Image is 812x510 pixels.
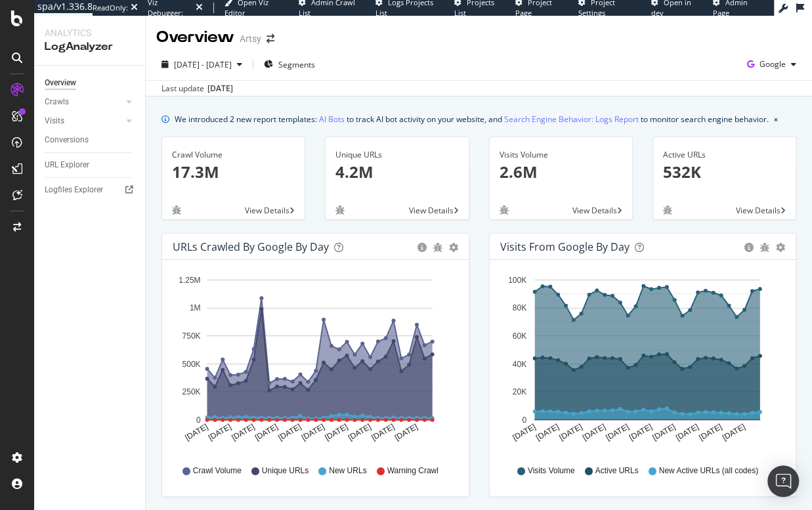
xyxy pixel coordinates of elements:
[742,54,801,75] button: Google
[45,114,123,128] a: Visits
[393,422,419,442] text: [DATE]
[45,114,64,128] div: Visits
[190,304,201,313] text: 1M
[347,422,373,442] text: [DATE]
[534,422,560,442] text: [DATE]
[173,240,329,253] div: URLs Crawled by Google by day
[500,205,509,215] div: bug
[196,415,201,425] text: 0
[417,243,427,252] div: circle-info
[335,205,345,215] div: bug
[45,158,136,172] a: URL Explorer
[300,422,326,442] text: [DATE]
[174,59,232,70] span: [DATE] - [DATE]
[744,243,754,252] div: circle-info
[259,54,320,75] button: Segments
[276,422,303,442] text: [DATE]
[433,243,442,252] div: bug
[512,331,526,341] text: 60K
[760,243,769,252] div: bug
[771,110,781,129] button: close banner
[45,76,136,90] a: Overview
[182,331,200,341] text: 750K
[409,205,454,216] span: View Details
[736,205,780,216] span: View Details
[697,422,723,442] text: [DATE]
[173,270,455,453] svg: A chart.
[207,422,233,442] text: [DATE]
[504,112,639,126] a: Search Engine Behavior: Logs Report
[673,422,700,442] text: [DATE]
[572,205,617,216] span: View Details
[500,270,782,453] svg: A chart.
[172,205,181,215] div: bug
[230,422,256,442] text: [DATE]
[45,26,135,39] div: Analytics
[278,59,315,70] span: Segments
[156,54,247,75] button: [DATE] - [DATE]
[267,34,274,43] div: arrow-right-arrow-left
[651,422,677,442] text: [DATE]
[156,26,234,49] div: Overview
[663,161,786,183] p: 532K
[253,422,280,442] text: [DATE]
[245,205,289,216] span: View Details
[557,422,584,442] text: [DATE]
[45,133,89,147] div: Conversions
[500,240,630,253] div: Visits from Google by day
[207,83,233,95] div: [DATE]
[511,422,537,442] text: [DATE]
[627,422,653,442] text: [DATE]
[663,205,672,215] div: bug
[776,243,785,252] div: gear
[45,133,136,147] a: Conversions
[512,387,526,396] text: 20K
[604,422,630,442] text: [DATE]
[161,83,233,95] div: Last update
[449,243,458,252] div: gear
[172,149,295,161] div: Crawl Volume
[522,415,526,425] text: 0
[319,112,345,126] a: AI Bots
[387,465,438,477] span: Warning Crawl
[45,183,136,197] a: Logfiles Explorer
[528,465,575,477] span: Visits Volume
[500,149,622,161] div: Visits Volume
[323,422,349,442] text: [DATE]
[240,32,261,45] div: Artsy
[161,112,796,126] div: info banner
[182,360,200,369] text: 500K
[45,95,123,109] a: Crawls
[175,112,769,126] div: We introduced 2 new report templates: to track AI bot activity on your website, and to monitor se...
[595,465,638,477] span: Active URLs
[512,360,526,369] text: 40K
[335,149,458,161] div: Unique URLs
[179,276,200,285] text: 1.25M
[512,304,526,313] text: 80K
[182,387,200,396] text: 250K
[45,39,135,54] div: LogAnalyzer
[720,422,746,442] text: [DATE]
[329,465,366,477] span: New URLs
[93,3,128,13] div: ReadOnly:
[183,422,209,442] text: [DATE]
[262,465,309,477] span: Unique URLs
[500,161,622,183] p: 2.6M
[580,422,607,442] text: [DATE]
[335,161,458,183] p: 4.2M
[658,465,758,477] span: New Active URLs (all codes)
[663,149,786,161] div: Active URLs
[45,183,103,197] div: Logfiles Explorer
[45,158,89,172] div: URL Explorer
[193,465,242,477] span: Crawl Volume
[172,161,295,183] p: 17.3M
[759,58,786,70] span: Google
[507,276,526,285] text: 100K
[370,422,396,442] text: [DATE]
[45,76,76,90] div: Overview
[45,95,69,109] div: Crawls
[767,465,799,497] div: Open Intercom Messenger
